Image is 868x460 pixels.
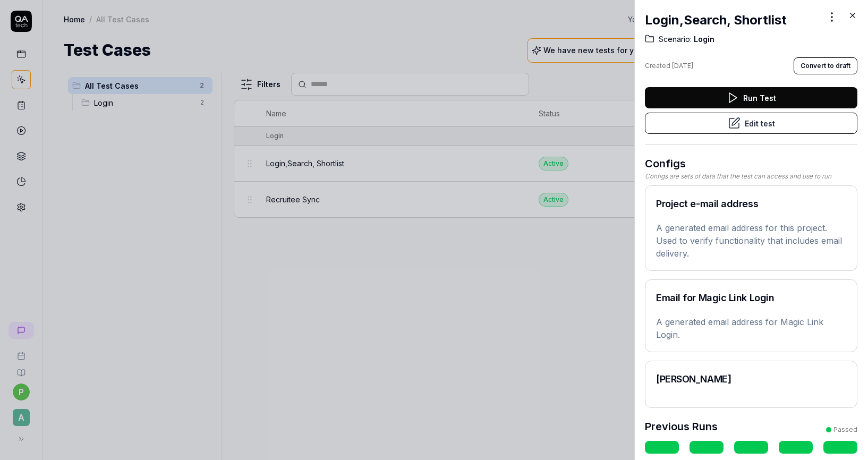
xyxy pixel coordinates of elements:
h2: Login,Search, Shortlist [645,11,787,30]
div: Created [645,61,693,71]
button: Convert to draft [794,57,857,74]
div: Passed [833,425,857,435]
button: Edit test [645,113,857,134]
h3: Configs [645,156,857,172]
h2: Project e-mail address [656,197,846,211]
h3: Previous Runs [645,419,718,435]
h2: [PERSON_NAME] [656,372,846,386]
p: A generated email address for Magic Link Login. [656,316,846,341]
p: A generated email address for this project. Used to verify functionality that includes email deli... [656,222,846,260]
button: Run Test [645,87,857,108]
h2: Email for Magic Link Login [656,291,846,305]
span: Login [692,34,714,45]
time: [DATE] [672,62,693,70]
div: Configs are sets of data that the test can access and use to run [645,172,857,181]
span: Scenario: [659,34,692,45]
